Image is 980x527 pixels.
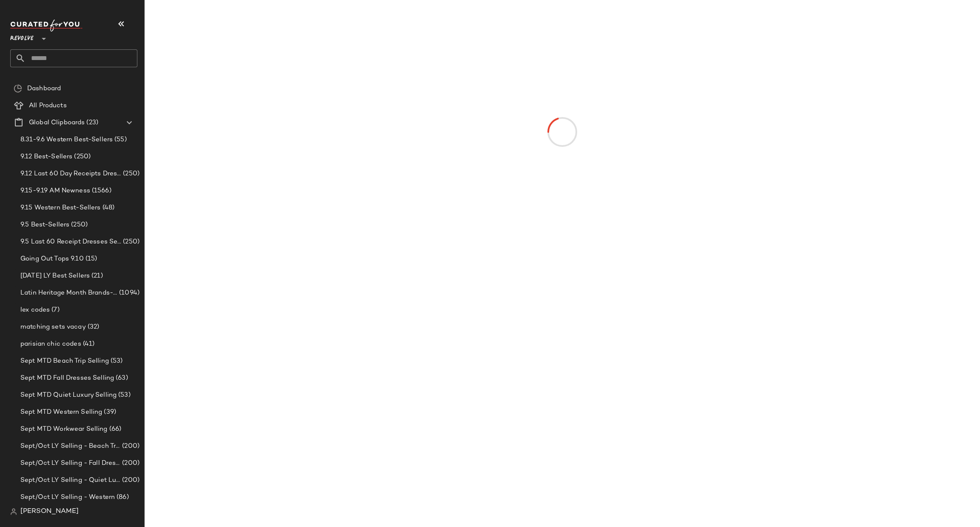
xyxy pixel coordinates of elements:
span: 9.12 Last 60 Day Receipts Dresses [20,169,121,179]
span: (48) [101,203,115,213]
span: Sept/Oct LY Selling - Fall Dresses [20,458,120,468]
span: (41) [81,339,95,349]
span: (250) [121,237,140,247]
span: [DATE] LY Best Sellers [20,271,90,281]
span: lex codes [20,305,50,315]
span: Dashboard [27,84,61,94]
span: (53) [117,390,131,400]
span: Sept MTD Western Selling [20,407,102,417]
span: (66) [108,424,122,434]
span: Global Clipboards [29,118,85,128]
span: All Products [29,101,67,111]
span: (250) [121,169,140,179]
span: (63) [114,373,128,383]
span: (200) [120,458,140,468]
span: (250) [72,152,91,162]
span: Sept/Oct LY Selling - Beach Trip [20,441,120,451]
span: (39) [102,407,116,417]
span: (7) [50,305,59,315]
span: matching sets vacay [20,322,86,332]
span: [PERSON_NAME] [20,507,79,517]
span: (250) [69,220,88,230]
span: Sept MTD Beach Trip Selling [20,356,109,366]
span: Going Out Tops 9.10 [20,254,84,264]
span: Revolve [10,29,34,44]
span: (200) [120,441,140,451]
span: Sept MTD Quiet Luxury Selling [20,390,117,400]
span: (1566) [90,186,111,196]
span: (23) [85,118,98,128]
span: (1094) [117,288,140,298]
span: Sept/Oct LY Selling - Quiet Luxe [20,475,120,485]
span: (55) [113,135,127,145]
span: 9.5 Best-Sellers [20,220,69,230]
img: svg%3e [10,508,17,515]
span: Sept MTD Fall Dresses Selling [20,373,114,383]
img: svg%3e [14,84,22,93]
span: 9.5 Last 60 Receipt Dresses Selling [20,237,121,247]
span: (53) [109,356,123,366]
span: Sept/Oct LY Selling - Western [20,493,115,502]
span: 9.12 Best-Sellers [20,152,72,162]
span: (21) [90,271,103,281]
span: Latin Heritage Month Brands- DO NOT DELETE [20,288,117,298]
span: 9.15-9.19 AM Newness [20,186,90,196]
span: 8.31-9.6 Western Best-Sellers [20,135,113,145]
span: 9.15 Western Best-Sellers [20,203,101,213]
span: parisian chic codes [20,339,81,349]
span: Sept MTD Workwear Selling [20,424,108,434]
img: cfy_white_logo.C9jOOHJF.svg [10,20,83,32]
span: (86) [115,493,129,502]
span: (15) [84,254,97,264]
span: (32) [86,322,100,332]
span: (200) [120,475,140,485]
